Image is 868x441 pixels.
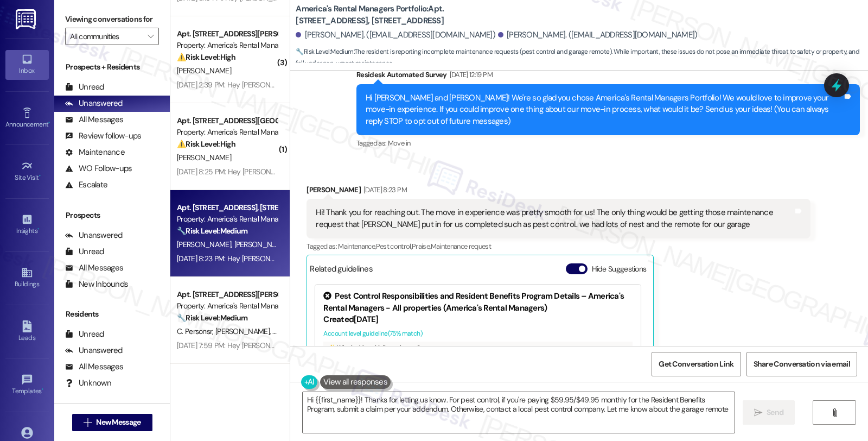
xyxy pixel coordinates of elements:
[177,289,277,300] div: Apt. [STREET_ADDRESS][PERSON_NAME], [STREET_ADDRESS][PERSON_NAME]
[65,377,111,389] div: Unknown
[84,418,92,427] i: 
[592,263,647,275] label: Hide Suggestions
[366,92,843,127] div: Hi [PERSON_NAME] and [PERSON_NAME]! We're so glad you chose America's Rental Managers Portfolio! ...
[177,313,247,323] strong: 🔧 Risk Level: Medium
[54,308,170,320] div: Residents
[177,139,235,149] strong: ⚠️ Risk Level: High
[356,69,860,84] div: Residesk Automated Survey
[177,167,656,177] div: [DATE] 8:25 PM: Hey [PERSON_NAME], we appreciate your text! We'll be back at 11AM to help you out...
[303,392,735,433] textarea: Hi {{first_name}}! Thanks for letting us know. For pest control, if you're paying $59.95/$49.95 m...
[296,3,513,27] b: America's Rental Managers Portfolio: Apt. [STREET_ADDRESS], [STREET_ADDRESS]
[5,317,49,346] a: Leads
[177,52,235,62] strong: ⚠️ Risk Level: High
[65,81,104,93] div: Unread
[323,328,633,339] div: Account level guideline ( 75 % match)
[65,147,125,158] div: Maintenance
[5,50,49,79] a: Inbox
[356,135,860,151] div: Tagged as:
[652,352,741,376] button: Get Conversation Link
[754,358,850,370] span: Share Conversation via email
[296,46,868,70] span: : The resident is reporting incomplete maintenance requests (pest control and garage remote). Whi...
[447,69,493,80] div: [DATE] 12:19 PM
[338,242,375,251] span: Maintenance ,
[65,345,123,356] div: Unanswered
[177,240,234,249] span: [PERSON_NAME]
[310,263,373,279] div: Related guidelines
[431,242,492,251] span: Maintenance request
[498,29,698,41] div: [PERSON_NAME]. ([EMAIL_ADDRESS][DOMAIN_NAME])
[177,80,656,90] div: [DATE] 2:39 PM: Hey [PERSON_NAME], we appreciate your text! We'll be back at 11AM to help you out...
[177,115,277,127] div: Apt. [STREET_ADDRESS][GEOGRAPHIC_DATA][PERSON_NAME][STREET_ADDRESS][PERSON_NAME]
[307,184,810,199] div: [PERSON_NAME]
[96,417,141,428] span: New Message
[177,153,231,162] span: [PERSON_NAME]
[65,114,123,125] div: All Messages
[65,98,123,109] div: Unanswered
[177,300,277,312] div: Property: America's Rental Managers Portfolio
[376,242,412,251] span: Pest control ,
[754,408,762,417] i: 
[65,262,123,274] div: All Messages
[5,370,49,400] a: Templates •
[48,119,50,127] span: •
[65,279,128,290] div: New Inbounds
[39,172,41,180] span: •
[177,226,247,236] strong: 🔧 Risk Level: Medium
[177,40,277,51] div: Property: America's Rental Managers Portfolio
[323,314,633,325] div: Created [DATE]
[65,11,159,28] label: Viewing conversations for
[37,225,39,233] span: •
[328,344,628,351] div: ✨ Why is this guideline relevant?:
[234,240,289,249] span: [PERSON_NAME]
[65,163,132,174] div: WO Follow-ups
[177,202,277,213] div: Apt. [STREET_ADDRESS], [STREET_ADDRESS]
[5,263,49,293] a: Buildings
[746,352,857,376] button: Share Conversation via email
[316,207,793,230] div: Hi! Thank you for reaching out. The move in experience was pretty smooth for us! The only thing w...
[177,341,726,350] div: [DATE] 7:59 PM: Hey [PERSON_NAME] and [PERSON_NAME], we appreciate your text! We'll be back at 11...
[65,230,123,241] div: Unanswered
[65,179,107,191] div: Escalate
[65,246,104,257] div: Unread
[659,358,733,370] span: Get Conversation Link
[54,210,170,221] div: Prospects
[65,361,123,373] div: All Messages
[177,326,215,336] span: C. Personsr
[65,130,141,142] div: Review follow-ups
[148,32,154,41] i: 
[831,408,839,417] i: 
[296,47,353,56] strong: 🔧 Risk Level: Medium
[177,66,231,75] span: [PERSON_NAME]
[177,127,277,138] div: Property: America's Rental Managers Portfolio
[42,386,43,393] span: •
[177,213,277,225] div: Property: America's Rental Managers Portfolio
[65,329,104,340] div: Unread
[323,291,633,314] div: Pest Control Responsibilities and Resident Benefits Program Details – America's Rental Managers -...
[307,238,810,254] div: Tagged as:
[388,138,410,148] span: Move in
[361,184,407,196] div: [DATE] 8:23 PM
[215,326,273,336] span: [PERSON_NAME]
[767,407,783,418] span: Send
[412,242,430,251] span: Praise ,
[70,28,142,45] input: All communities
[296,29,495,41] div: [PERSON_NAME]. ([EMAIL_ADDRESS][DOMAIN_NAME])
[54,61,170,73] div: Prospects + Residents
[177,254,726,263] div: [DATE] 8:23 PM: Hey [PERSON_NAME] and [PERSON_NAME], we appreciate your text! We'll be back at 11...
[5,210,49,240] a: Insights •
[323,342,633,406] div: Directly addresses the resident's report of a pest control issue during the move-in period and ex...
[72,414,152,431] button: New Message
[177,28,277,40] div: Apt. [STREET_ADDRESS][PERSON_NAME], [STREET_ADDRESS][PERSON_NAME]
[743,400,795,425] button: Send
[16,9,38,29] img: ResiDesk Logo
[5,157,49,186] a: Site Visit •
